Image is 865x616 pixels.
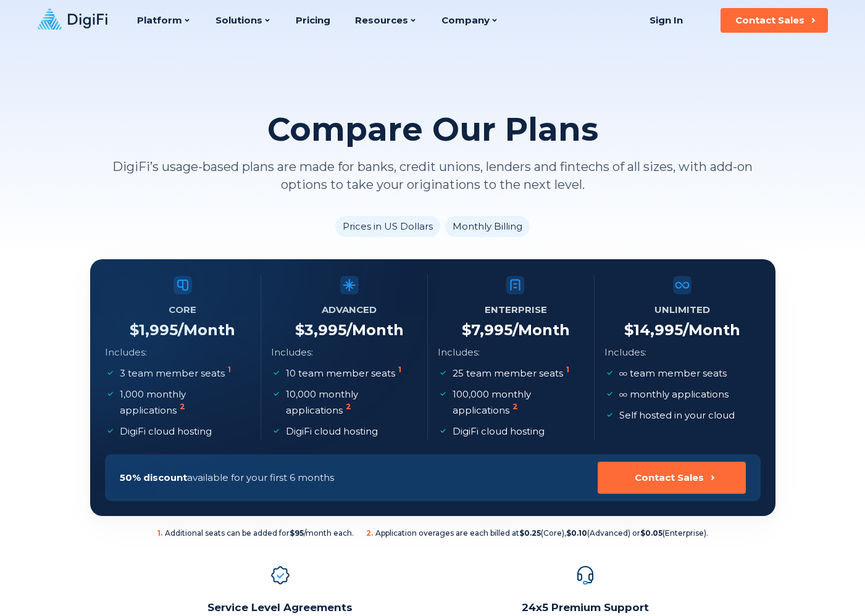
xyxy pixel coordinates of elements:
[120,423,212,439] p: DigiFi cloud hosting
[635,472,704,484] div: Contact Sales
[445,216,530,237] li: Monthly Billing
[322,301,377,318] h5: Advanced
[735,14,804,27] div: Contact Sales
[120,386,249,418] p: 1,000 monthly applications
[366,528,708,538] span: Application overages are each billed at (Core), (Advanced) or (Enterprise).
[228,365,231,374] sup: 1
[157,528,354,538] span: Additional seats can be added for /month each.
[366,528,373,538] sup: 2 .
[453,423,545,439] p: DigiFi cloud hosting
[157,528,162,538] sup: 1 .
[286,423,378,439] p: DigiFi cloud hosting
[290,528,304,538] b: $95
[566,528,587,538] b: $0.10
[721,8,828,33] button: Contact Sales
[295,321,404,339] h4: $ 3,995
[453,386,582,418] p: 100,000 monthly applications
[346,321,404,339] span: /Month
[566,365,569,374] sup: 1
[624,321,740,339] h4: $ 14,995
[171,600,390,615] h2: Service Level Agreements
[286,365,404,381] p: 10 team member seats
[512,321,570,339] span: /Month
[635,8,698,33] a: Sign In
[619,365,727,381] p: team member seats
[267,111,598,148] h2: Compare Our Plans
[476,600,695,615] h2: 24x5 Premium Support
[512,402,518,411] sup: 2
[485,301,547,318] h5: Enterprise
[120,472,187,483] span: 50% discount
[619,407,735,423] p: Self hosted in your cloud
[654,301,710,318] h5: Unlimited
[598,462,746,494] button: Contact Sales
[90,158,775,194] p: DigiFi’s usage-based plans are made for banks, credit unions, lenders and fintechs of all sizes, ...
[286,386,415,418] p: 10,000 monthly applications
[453,365,572,381] p: 25 team member seats
[398,365,401,374] sup: 1
[462,321,570,339] h4: $ 7,995
[120,470,334,486] p: available for your first 6 months
[346,402,351,411] sup: 2
[640,528,662,538] b: $0.05
[604,344,646,360] p: Includes:
[619,386,729,402] p: monthly applications
[519,528,541,538] b: $0.25
[335,216,440,237] li: Prices in US Dollars
[683,321,740,339] span: /Month
[180,402,185,411] sup: 2
[438,344,480,360] p: Includes:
